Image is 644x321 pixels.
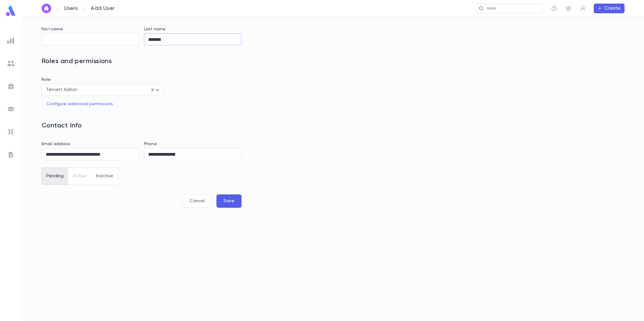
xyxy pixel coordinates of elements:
img: home_white.a664292cf8c1dea59945f0da9f25487c.svg [43,6,50,11]
button: Pending [42,167,68,185]
button: Create [594,4,624,13]
button: Save [216,194,241,208]
button: Inactive [91,167,118,185]
img: students_grey.60c7aba0da46da39d6d829b817ac14fc.svg [7,60,14,67]
img: logo [5,5,17,17]
img: letters_grey.7941b92b52307dd3b8a917253454ce1c.svg [7,151,14,158]
img: campaigns_grey.99e729a5f7ee94e3726e6486bddda8f1.svg [7,83,14,90]
img: imports_grey.530a8a0e642e233f2baf0ef88e8c9fcb.svg [7,128,14,136]
p: Add User [91,5,114,12]
button: Configure additional permissions [42,98,118,110]
label: Role [42,77,51,82]
div: Tenant Admin [42,84,163,96]
h6: Contact Info [42,117,241,134]
button: Cancel [183,194,212,208]
img: batches_grey.339ca447c9d9533ef1741baa751efc33.svg [7,105,14,113]
label: First name [42,27,63,32]
label: Last name [144,27,166,32]
label: Email address [42,142,70,146]
a: Users [64,5,78,12]
img: reports_grey.c525e4749d1bce6a11f5fe2a8de1b229.svg [7,37,14,44]
label: Phone [144,142,157,146]
h6: Roles and permissions [42,53,241,70]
